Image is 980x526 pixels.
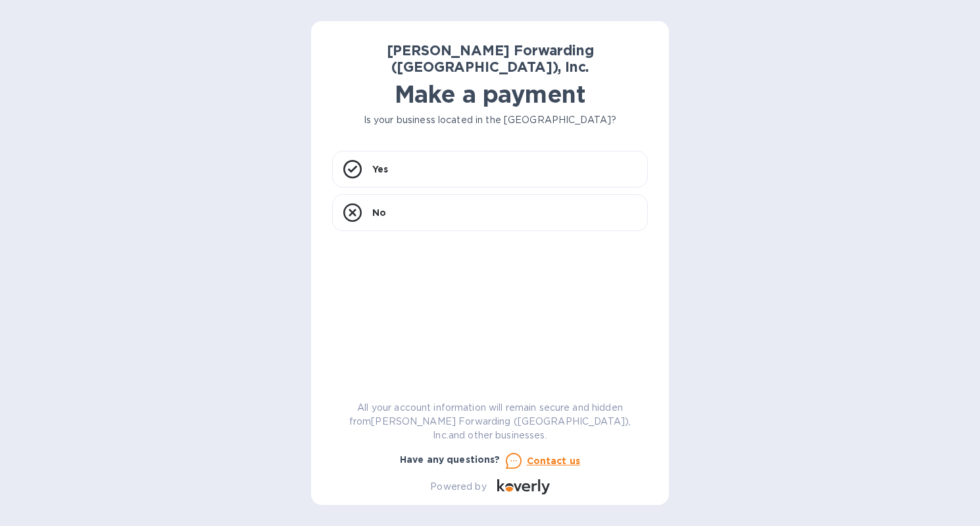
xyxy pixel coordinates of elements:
[527,456,581,466] u: Contact us
[387,42,594,75] b: [PERSON_NAME] Forwarding ([GEOGRAPHIC_DATA]), Inc.
[332,401,648,442] p: All your account information will remain secure and hidden from [PERSON_NAME] Forwarding ([GEOGRA...
[332,80,648,108] h1: Make a payment
[332,113,648,127] p: Is your business located in the [GEOGRAPHIC_DATA]?
[400,454,501,465] b: Have any questions?
[372,206,386,219] p: No
[430,480,486,494] p: Powered by
[372,163,388,176] p: Yes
